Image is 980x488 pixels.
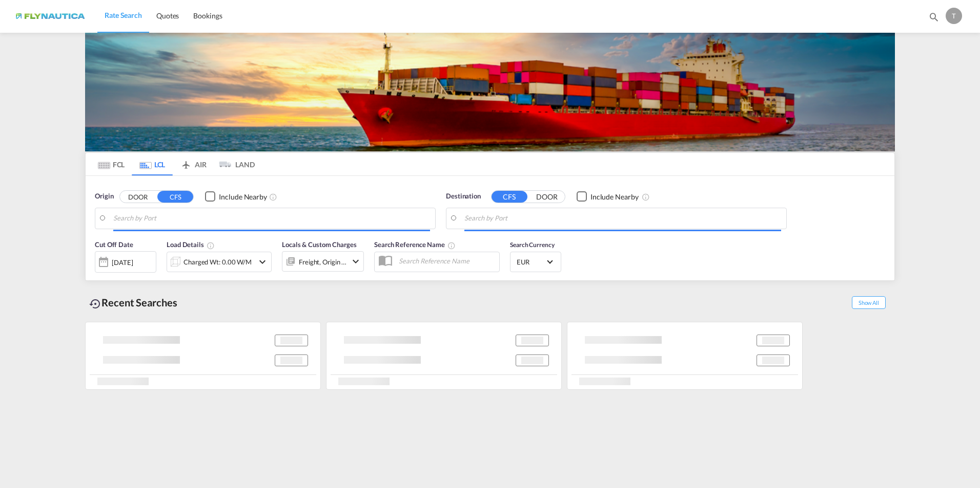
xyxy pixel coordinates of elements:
[464,211,781,226] input: Search by Port
[173,153,214,175] md-tab-item: AIR
[642,193,650,201] md-icon: Unchecked: Ignores neighbouring ports when fetching rates.Checked : Includes neighbouring ports w...
[157,191,193,203] button: CFS
[207,241,215,250] md-icon: Chargeable Weight
[183,255,252,269] div: Charged Wt: 0.00 W/M
[91,153,132,175] md-tab-item: FCL
[85,291,181,314] div: Recent Searches
[105,11,142,19] span: Rate Search
[113,211,430,226] input: Search by Port
[132,153,173,175] md-tab-item: LCL
[205,191,267,202] md-checkbox: Checkbox No Ink
[156,11,179,20] span: Quotes
[95,240,133,249] span: Cut Off Date
[928,11,940,23] md-icon: icon-magnify
[167,240,215,249] span: Load Details
[256,256,269,268] md-icon: icon-chevron-down
[120,191,156,203] button: DOOR
[15,5,85,28] img: dbeec6a0202a11f0ab01a7e422f9ff92.png
[394,253,499,269] input: Search Reference Name
[269,193,277,201] md-icon: Unchecked: Ignores neighbouring ports when fetching rates.Checked : Includes neighbouring ports w...
[282,240,357,249] span: Locals & Custom Charges
[510,241,555,249] span: Search Currency
[529,191,565,203] button: DOOR
[86,176,894,324] div: Origin DOOR CFS Checkbox No InkUnchecked: Ignores neighbouring ports when fetching rates.Checked ...
[193,11,222,20] span: Bookings
[350,255,362,268] md-icon: icon-chevron-down
[447,241,456,250] md-icon: Your search will be saved by the below given name
[112,258,133,267] div: [DATE]
[446,191,481,202] span: Destination
[852,296,886,309] span: Show All
[214,153,255,175] md-tab-item: LAND
[946,8,962,24] div: T
[577,191,639,202] md-checkbox: Checkbox No Ink
[590,192,639,202] div: Include Nearby
[492,191,527,203] button: CFS
[167,252,272,272] div: Charged Wt: 0.00 W/Micon-chevron-down
[517,257,545,267] span: EUR
[516,254,556,269] md-select: Select Currency: € EUREuro
[95,251,156,273] div: [DATE]
[95,272,103,285] md-datepicker: Select
[219,192,267,202] div: Include Nearby
[89,298,101,310] md-icon: icon-backup-restore
[95,191,113,202] span: Origin
[374,240,456,249] span: Search Reference Name
[85,33,895,151] img: LCL+%26+FCL+BACKGROUND.png
[282,251,364,272] div: Freight Origin Destinationicon-chevron-down
[299,255,347,269] div: Freight Origin Destination
[180,159,192,166] md-icon: icon-airplane
[928,11,940,27] div: icon-magnify
[91,153,255,175] md-pagination-wrapper: Use the left and right arrow keys to navigate between tabs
